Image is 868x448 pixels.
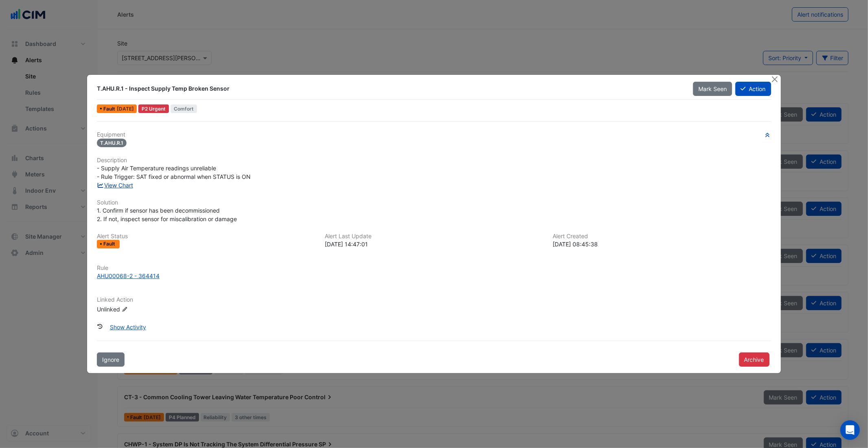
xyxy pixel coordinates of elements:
div: [DATE] 14:47:01 [325,240,543,248]
span: Mark Seen [698,85,727,92]
div: AHU00068-2 - 364414 [97,272,160,280]
div: P2 Urgent [138,104,169,113]
h6: Equipment [97,131,771,138]
span: Ignore [102,356,119,363]
div: Open Intercom Messenger [840,420,860,440]
button: Close [771,75,779,83]
button: Archive [739,352,770,367]
span: - Supply Air Temperature readings unreliable - Rule Trigger: SAT fixed or abnormal when STATUS is ON [97,165,251,180]
a: View Chart [97,182,133,189]
div: [DATE] 08:45:38 [553,240,771,248]
span: Tue 05-Aug-2025 05:47 IST [117,106,134,112]
h6: Linked Action [97,296,771,303]
button: Action [735,82,771,96]
a: AHU00068-2 - 364414 [97,272,771,280]
span: 1. Confirm if sensor has been decommissioned 2. If not, inspect sensor for miscalibration or damage [97,207,237,222]
div: Unlinked [97,304,195,313]
h6: Alert Status [97,233,315,240]
span: Comfort [171,104,197,113]
fa-icon: Edit Linked Action [122,306,128,312]
button: Mark Seen [693,82,732,96]
div: T.AHU.R.1 - Inspect Supply Temp Broken Sensor [97,85,683,93]
h6: Alert Created [553,233,771,240]
h6: Description [97,157,771,164]
span: Fault [103,241,117,246]
button: Ignore [97,352,125,367]
h6: Solution [97,199,771,206]
span: Fault [103,107,117,111]
h6: Rule [97,265,771,272]
button: Show Activity [105,320,151,334]
h6: Alert Last Update [325,233,543,240]
span: T.AHU.R.1 [97,139,127,147]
